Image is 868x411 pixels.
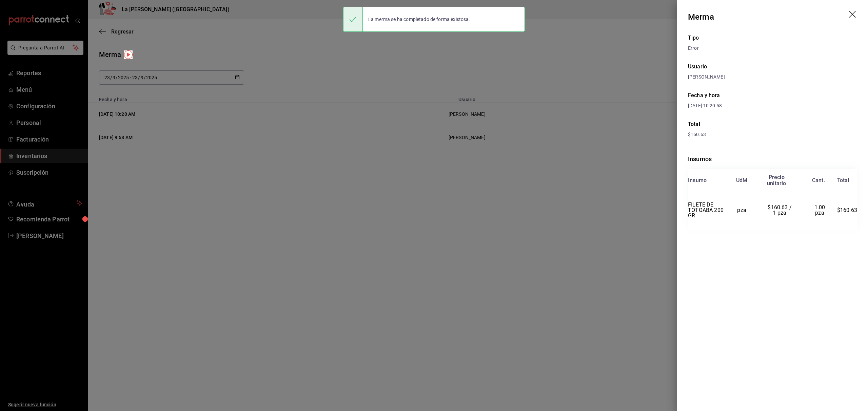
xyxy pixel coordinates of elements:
div: Usuario [688,63,857,71]
div: Merma [688,11,714,23]
span: $160.63 [837,207,857,213]
button: drag [849,11,857,19]
td: pza [726,192,757,228]
span: $160.63 / 1 pza [768,204,793,216]
div: Error [688,45,857,52]
span: $160.63 [688,132,706,137]
div: Total [837,177,849,183]
div: Cant. [812,177,825,183]
span: 1.00 pza [814,204,827,216]
div: Precio unitario [767,174,786,187]
div: [DATE] 10:20:58 [688,102,857,109]
div: Fecha y hora [688,91,857,100]
td: FILETE DE TOTOABA 200 GR [688,192,726,228]
div: La merma se ha completado de forma existosa. [363,12,476,27]
div: [PERSON_NAME] [688,73,857,81]
div: Insumos [688,154,857,164]
div: Total [688,120,857,128]
div: Tipo [688,34,857,42]
img: Tooltip marker [124,50,133,59]
div: Insumo [688,177,707,183]
div: UdM [736,177,748,183]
